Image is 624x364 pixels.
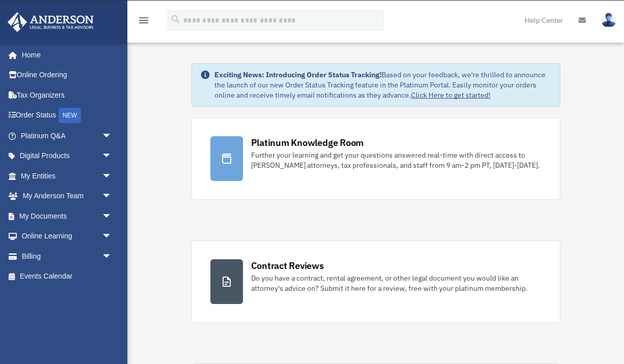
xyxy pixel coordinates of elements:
[601,13,616,27] img: User Pic
[102,146,122,167] span: arrow_drop_down
[251,136,364,149] div: Platinum Knowledge Room
[7,105,127,126] a: Order StatusNEW
[102,226,122,247] span: arrow_drop_down
[102,126,122,146] span: arrow_drop_down
[170,14,181,25] i: search
[138,18,150,26] a: menu
[7,246,127,266] a: Billingarrow_drop_down
[214,70,552,100] div: Based on your feedback, we're thrilled to announce the launch of our new Order Status Tracking fe...
[7,226,127,247] a: Online Learningarrow_drop_down
[138,14,150,26] i: menu
[102,206,122,227] span: arrow_drop_down
[102,186,122,207] span: arrow_drop_down
[7,206,127,226] a: My Documentsarrow_drop_down
[102,246,122,267] span: arrow_drop_down
[7,85,127,105] a: Tax Organizers
[7,146,127,166] a: Digital Productsarrow_drop_down
[7,266,127,287] a: Events Calendar
[5,12,97,32] img: Anderson Advisors Platinum Portal
[251,273,541,293] div: Do you have a contract, rental agreement, or other legal document you would like an attorney's ad...
[251,150,541,170] div: Further your learning and get your questions answered real-time with direct access to [PERSON_NAM...
[59,108,81,123] div: NEW
[7,186,127,206] a: My Anderson Teamarrow_drop_down
[102,166,122,187] span: arrow_drop_down
[251,259,324,272] div: Contract Reviews
[7,45,122,65] a: Home
[7,126,127,146] a: Platinum Q&Aarrow_drop_down
[214,70,382,79] strong: Exciting News: Introducing Order Status Tracking!
[192,117,560,200] a: Platinum Knowledge Room Further your learning and get your questions answered real-time with dire...
[192,240,560,323] a: Contract Reviews Do you have a contract, rental agreement, or other legal document you would like...
[411,90,491,100] a: Click Here to get started!
[7,65,127,85] a: Online Ordering
[7,166,127,186] a: My Entitiesarrow_drop_down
